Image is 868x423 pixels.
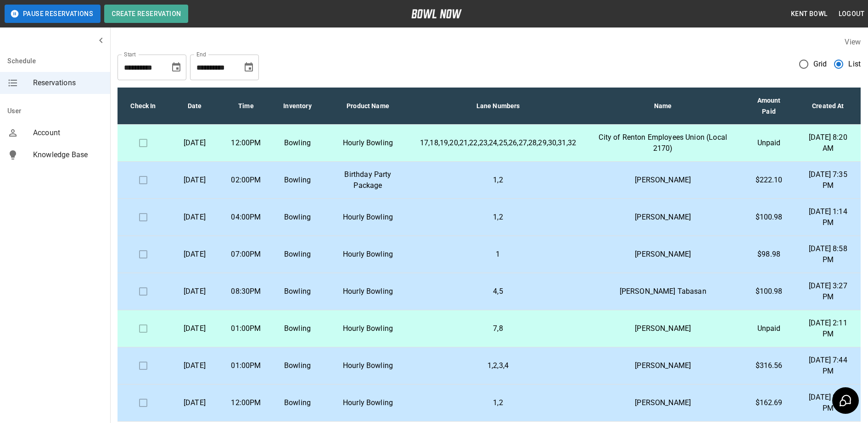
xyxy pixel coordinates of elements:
button: Choose date, selected date is Oct 19, 2025 [240,58,258,77]
p: 12:00PM [228,137,264,148]
p: Hourly Bowling [330,249,405,260]
th: Created At [795,88,861,125]
p: Bowling [279,175,316,186]
p: [DATE] 8:20 AM [803,132,853,154]
p: Birthday Party Package [330,169,405,191]
p: 01:00PM [228,360,264,371]
p: Unpaid [750,137,788,148]
p: [DATE] [176,137,213,148]
p: 7,8 [420,323,576,334]
p: Hourly Bowling [330,137,405,148]
p: [DATE] 8:58 PM [803,243,853,265]
p: 07:00PM [228,249,264,260]
p: Hourly Bowling [330,323,405,334]
p: Bowling [279,323,316,334]
p: [PERSON_NAME] [591,323,735,334]
span: List [848,59,861,70]
p: 1,2 [420,212,576,223]
p: $98.98 [750,249,788,260]
button: Kent Bowl [787,5,831,22]
p: 08:30PM [228,286,264,297]
p: 12:00PM [228,397,264,408]
th: Product Name [323,88,413,125]
p: [DATE] [176,397,213,408]
th: Lane Numbers [413,88,583,125]
p: $316.56 [750,360,788,371]
p: [DATE] [176,360,213,371]
p: [DATE] 7:44 PM [803,355,853,377]
p: Bowling [279,212,316,223]
p: 02:00PM [228,175,264,186]
th: Time [220,88,272,125]
p: Bowling [279,397,316,408]
p: City of Renton Employees Union (Local 2170) [591,132,735,154]
th: Date [169,88,220,125]
th: Name [583,88,742,125]
p: $222.10 [750,175,788,186]
th: Amount Paid [742,88,795,125]
p: Bowling [279,249,316,260]
p: Unpaid [750,323,788,334]
button: Logout [835,5,868,22]
button: Choose date, selected date is Sep 19, 2025 [167,58,185,77]
button: Create Reservation [104,5,188,23]
p: [DATE] [176,175,213,186]
p: [PERSON_NAME] [591,397,735,408]
p: [DATE] 2:11 PM [803,318,853,340]
th: Inventory [272,88,323,125]
p: 04:00PM [228,212,264,223]
span: Reservations [33,77,103,88]
p: [DATE] [176,286,213,297]
span: Knowledge Base [33,149,103,160]
p: [DATE] 3:27 PM [803,280,853,302]
p: [PERSON_NAME] [591,360,735,371]
span: Grid [813,59,827,70]
p: [DATE] [176,249,213,260]
p: Bowling [279,137,316,148]
p: 01:00PM [228,323,264,334]
p: Hourly Bowling [330,360,405,371]
p: [DATE] 1:14 PM [803,206,853,228]
p: [PERSON_NAME] [591,212,735,223]
p: $100.98 [750,286,788,297]
p: Bowling [279,286,316,297]
p: 1,2 [420,397,576,408]
p: $100.98 [750,212,788,223]
th: Check In [118,88,169,125]
p: [PERSON_NAME] Tabasan [591,286,735,297]
p: [PERSON_NAME] [591,249,735,260]
p: Bowling [279,360,316,371]
p: 17,18,19,20,21,22,23,24,25,26,27,28,29,30,31,32 [420,137,576,148]
p: $162.69 [750,397,788,408]
p: Hourly Bowling [330,212,405,223]
button: Pause Reservations [5,5,101,23]
p: [PERSON_NAME] [591,175,735,186]
p: 4,5 [420,286,576,297]
p: [DATE] 2:52 PM [803,392,853,414]
img: logo [411,9,462,18]
p: Hourly Bowling [330,397,405,408]
p: Hourly Bowling [330,286,405,297]
p: 1 [420,249,576,260]
p: [DATE] 7:35 PM [803,169,853,191]
p: 1,2,3,4 [420,360,576,371]
p: [DATE] [176,212,213,223]
label: View [845,38,861,46]
p: [DATE] [176,323,213,334]
span: Account [33,127,103,138]
p: 1,2 [420,175,576,186]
